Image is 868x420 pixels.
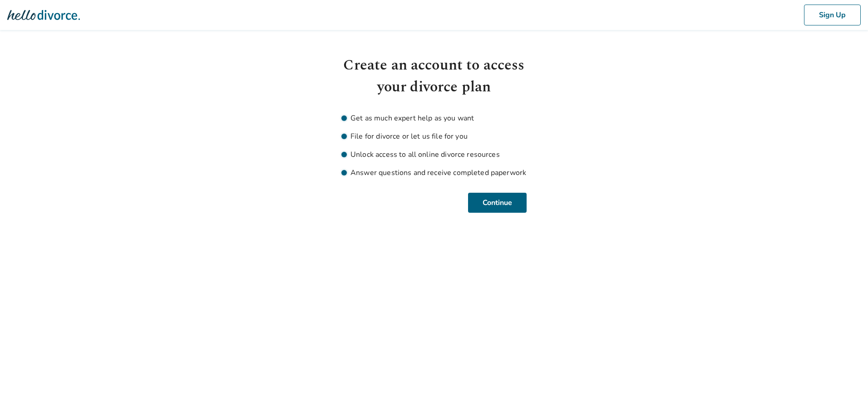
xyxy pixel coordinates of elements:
li: Unlock access to all online divorce resources [341,149,527,160]
li: Answer questions and receive completed paperwork [341,167,527,178]
h1: Create an account to access your divorce plan [341,55,527,98]
li: File for divorce or let us file for you [341,131,527,142]
button: Sign Up [804,5,861,25]
img: Hello Divorce Logo [7,6,80,24]
li: Get as much expert help as you want [341,113,527,124]
button: Continue [468,193,527,213]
